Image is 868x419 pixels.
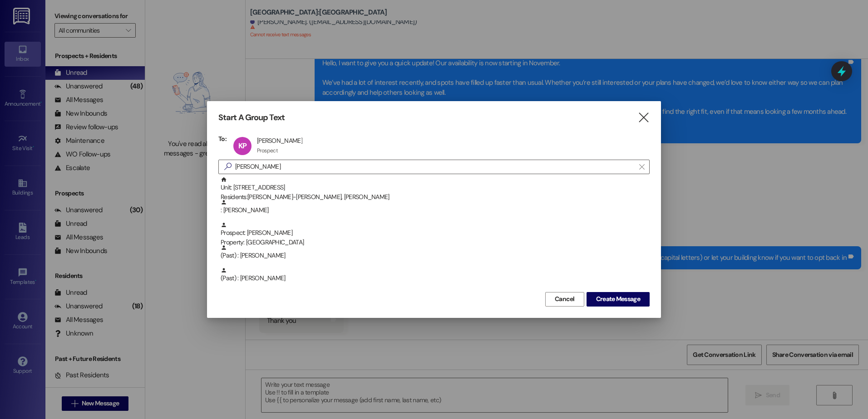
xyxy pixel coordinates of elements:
[221,244,650,260] div: (Past) : [PERSON_NAME]
[221,192,650,202] div: Residents: [PERSON_NAME]-[PERSON_NAME], [PERSON_NAME]
[235,161,635,173] input: Search for any contact or apartment
[218,222,650,244] div: Prospect: [PERSON_NAME]Property: [GEOGRAPHIC_DATA]
[218,267,650,290] div: (Past) : [PERSON_NAME]
[218,112,285,123] h3: Start A Group Text
[221,199,650,215] div: : [PERSON_NAME]
[238,141,247,151] span: KP
[221,176,650,202] div: Unit: [STREET_ADDRESS]
[218,176,650,199] div: Unit: [STREET_ADDRESS]Residents:[PERSON_NAME]-[PERSON_NAME], [PERSON_NAME]
[257,147,278,154] div: Prospect
[221,222,650,248] div: Prospect: [PERSON_NAME]
[257,136,302,145] div: [PERSON_NAME]
[221,162,235,171] i: 
[545,292,584,307] button: Cancel
[221,267,650,283] div: (Past) : [PERSON_NAME]
[639,163,644,171] i: 
[587,292,650,307] button: Create Message
[221,238,650,247] div: Property: [GEOGRAPHIC_DATA]
[218,135,227,143] h3: To:
[218,244,650,267] div: (Past) : [PERSON_NAME]
[555,294,575,304] span: Cancel
[596,294,640,304] span: Create Message
[635,160,649,174] button: Clear text
[218,199,650,222] div: : [PERSON_NAME]
[637,113,650,122] i: 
